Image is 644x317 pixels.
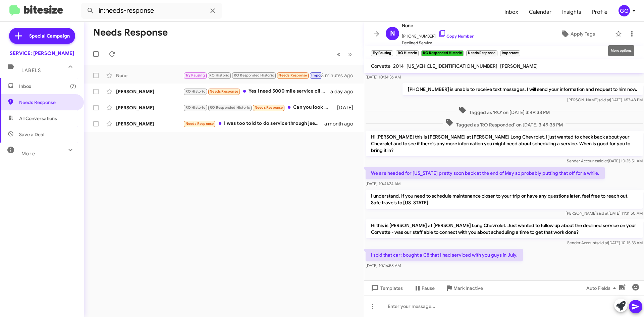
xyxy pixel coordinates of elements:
span: Needs Response [210,89,238,94]
small: Important [500,50,520,56]
div: GG [619,5,630,16]
small: Needs Response [466,50,497,56]
span: Auto Fields [586,282,619,294]
button: Pause [408,282,440,294]
button: GG [613,5,637,16]
span: [PERSON_NAME] [DATE] 1:57:48 PM [567,97,643,102]
span: said at [597,211,608,216]
p: I understand. If you need to schedule maintenance closer to your trip or have any questions later... [366,190,643,209]
a: Copy Number [438,34,474,39]
div: a day ago [330,88,359,95]
button: Templates [364,282,408,294]
div: [PERSON_NAME] [116,104,183,111]
span: Important [311,73,329,77]
span: [PERSON_NAME] [DATE] 11:31:50 AM [566,211,643,216]
span: None [402,21,474,30]
span: » [348,50,352,58]
span: Tagged as 'RO' on [DATE] 3:49:38 PM [456,106,552,116]
span: Corvette [371,63,390,69]
span: More [21,151,35,157]
span: Inbox [19,83,76,90]
button: Auto Fields [581,282,624,294]
span: [US_VEHICLE_IDENTIFICATION_NUMBER] [407,63,497,69]
span: Needs Response [19,99,76,106]
div: a month ago [324,120,359,127]
small: RO Historic [396,50,418,56]
span: 2014 [393,63,404,69]
span: « [337,50,340,58]
p: Hi [PERSON_NAME] this is [PERSON_NAME] at [PERSON_NAME] Long Chevrolet. I just wanted to check ba... [366,131,643,156]
a: Inbox [499,2,524,22]
span: (7) [70,83,76,90]
a: Insights [557,2,587,22]
div: [PERSON_NAME] [116,120,183,127]
span: Sender Account [DATE] 10:25:51 AM [567,158,643,163]
span: Templates [370,282,403,294]
span: Save a Deal [19,131,44,138]
div: I sold that car; bought a C8 that I had serviced with you guys in July. [183,71,321,79]
span: Sender Account [DATE] 10:15:33 AM [567,240,643,245]
span: Special Campaign [29,33,70,39]
span: Apply Tags [571,28,595,40]
span: [DATE] 10:16:58 AM [366,263,401,268]
span: N [390,28,395,39]
div: SERVICE: [PERSON_NAME] [10,50,74,57]
button: Previous [333,47,344,61]
span: Declined Service [402,40,474,46]
span: All Conversations [19,115,57,122]
span: RO Historic [185,105,205,110]
span: Tagged as 'RO Responded' on [DATE] 3:49:38 PM [443,118,566,128]
div: I was too told to do service through jeep dealer ... at least until warranty factory warranty exp... [183,120,324,127]
p: [PHONE_NUMBER] is unable to receive text messages. I will send your information and request to hi... [402,83,643,95]
p: I sold that car; bought a C8 that I had serviced with you guys in July. [366,249,523,261]
span: Mark Inactive [453,282,483,294]
a: Profile [587,2,613,22]
p: Hi this is [PERSON_NAME] at [PERSON_NAME] Long Chevrolet. Just wanted to follow up about the decl... [366,219,643,238]
span: Needs Response [185,121,214,126]
span: Labels [21,67,41,73]
div: [PERSON_NAME] [116,88,183,95]
div: [DATE] [334,104,359,111]
span: [DATE] 10:41:24 AM [366,181,400,186]
input: Search [81,3,222,19]
span: said at [596,158,608,163]
span: said at [598,97,610,102]
span: Pause [422,282,435,294]
small: Try Pausing [371,50,393,56]
a: Special Campaign [9,28,75,44]
span: RO Historic [185,89,205,94]
a: Calendar [524,2,557,22]
span: RO Historic [209,73,229,77]
button: Mark Inactive [440,282,488,294]
button: Apply Tags [543,28,612,40]
div: Can you look at my carfax and see what services I skipped for my 60k and get me an estimate and l... [183,104,334,111]
span: Needs Response [255,105,283,110]
button: Next [344,47,356,61]
span: [DATE] 10:34:36 AM [366,74,401,80]
span: [PHONE_NUMBER] [402,30,474,40]
div: 3 minutes ago [321,72,359,79]
nav: Page navigation example [333,47,356,61]
span: Try Pausing [185,73,205,77]
h1: Needs Response [93,27,168,38]
div: More options [608,45,634,56]
small: RO Responded Historic [421,50,464,56]
div: Yes I need 5000 mile service oil change and radiator flush. [183,88,330,95]
span: [PERSON_NAME] [500,63,538,69]
span: Needs Response [278,73,307,77]
span: said at [596,240,608,245]
span: RO Responded Historic [210,105,250,110]
span: RO Responded Historic [234,73,274,77]
p: We are headed for [US_STATE] pretty soon back at the end of May so probably putting that off for ... [366,167,605,179]
div: None [116,72,183,79]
